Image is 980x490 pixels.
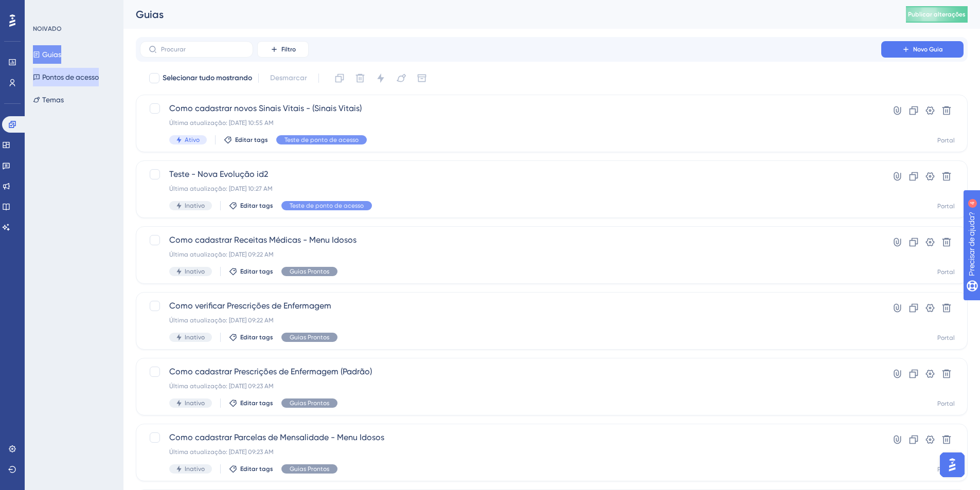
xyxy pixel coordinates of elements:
[185,334,205,341] font: Inativo
[281,46,296,53] font: Filtro
[169,448,274,456] font: Última atualização: [DATE] 09:23 AM
[290,334,329,341] font: Guias Prontos
[229,399,273,407] button: Editar tags
[42,96,64,104] font: Temas
[136,8,164,21] font: Guias
[42,50,61,59] font: Guias
[240,268,273,275] font: Editar tags
[284,136,359,143] font: Teste de ponto de acesso
[881,41,964,58] button: Novo Guia
[240,334,273,341] font: Editar tags
[169,367,372,376] font: Como cadastrar Prescrições de Enfermagem (Padrão)
[33,90,64,109] button: Temas
[169,251,274,258] font: Última atualização: [DATE] 09:22 AM
[163,74,252,82] font: Selecionar tudo mostrando
[33,45,61,64] button: Guias
[229,202,273,210] button: Editar tags
[270,74,307,82] font: Desmarcar
[906,6,968,23] button: Publicar alterações
[229,465,273,473] button: Editar tags
[169,301,331,311] font: Como verificar Prescrições de Enfermagem
[185,202,205,209] font: Inativo
[240,202,273,209] font: Editar tags
[937,137,955,144] font: Portal
[265,69,312,87] button: Desmarcar
[235,136,268,143] font: Editar tags
[937,400,955,407] font: Portal
[185,400,205,407] font: Inativo
[937,334,955,341] font: Portal
[33,25,62,32] font: NOIVADO
[185,268,205,275] font: Inativo
[169,235,357,245] font: Como cadastrar Receitas Médicas - Menu Idosos
[240,400,273,407] font: Editar tags
[290,465,329,473] font: Guias Prontos
[229,333,273,341] button: Editar tags
[96,6,99,12] font: 4
[937,449,968,480] iframe: Iniciador do Assistente de IA do UserGuiding
[169,185,273,192] font: Última atualização: [DATE] 10:27 AM
[185,465,205,473] font: Inativo
[42,73,99,81] font: Pontos de acesso
[240,465,273,473] font: Editar tags
[161,46,244,53] input: Procurar
[290,268,329,275] font: Guias Prontos
[908,11,966,18] font: Publicar alterações
[185,136,200,143] font: Ativo
[937,268,955,276] font: Portal
[257,41,309,58] button: Filtro
[24,5,88,12] font: Precisar de ajuda?
[169,169,268,179] font: Teste - Nova Evolução id2
[937,203,955,210] font: Portal
[224,136,268,144] button: Editar tags
[290,202,364,209] font: Teste de ponto de acesso
[913,46,943,53] font: Novo Guia
[229,267,273,276] button: Editar tags
[169,432,384,442] font: Como cadastrar Parcelas de Mensalidade - Menu Idosos
[169,383,274,390] font: Última atualização: [DATE] 09:23 AM
[169,119,274,126] font: Última atualização: [DATE] 10:55 AM
[169,103,362,113] font: Como cadastrar novos Sinais Vitais - (Sinais Vitais)
[33,68,99,86] button: Pontos de acesso
[169,317,274,324] font: Última atualização: [DATE] 09:22 AM
[290,400,329,407] font: Guias Prontos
